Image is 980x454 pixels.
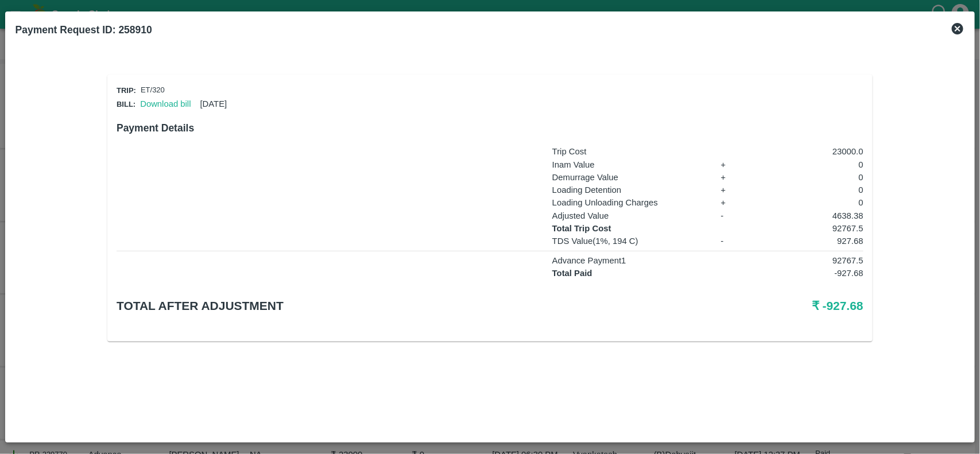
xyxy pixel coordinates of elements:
[760,235,863,247] p: 927.68
[760,254,863,267] p: 92767.5
[721,184,747,196] p: +
[721,209,747,222] p: -
[760,158,863,171] p: 0
[140,99,191,108] a: Download bill
[760,145,863,158] p: 23000.0
[200,99,227,108] span: [DATE]
[16,24,152,36] b: Payment Request ID: 258910
[721,196,747,209] p: +
[552,269,592,278] strong: Total Paid
[760,222,863,235] p: 92767.5
[117,298,614,314] h5: Total after adjustment
[760,196,863,209] p: 0
[552,209,708,222] p: Adjusted Value
[552,224,611,233] strong: Total Trip Cost
[760,209,863,222] p: 4638.38
[721,171,747,184] p: +
[552,184,708,196] p: Loading Detention
[552,235,708,247] p: TDS Value (1%, 194 C)
[552,171,708,184] p: Demurrage Value
[117,100,135,108] span: Bill:
[552,145,708,158] p: Trip Cost
[552,158,708,171] p: Inam Value
[141,85,165,96] p: ET/320
[552,196,708,209] p: Loading Unloading Charges
[117,86,136,95] span: Trip:
[760,267,863,280] p: -927.68
[721,235,747,247] p: -
[117,120,863,136] h6: Payment Details
[614,298,863,314] h5: ₹ -927.68
[721,158,747,171] p: +
[552,254,708,267] p: Advance Payment 1
[760,171,863,184] p: 0
[760,184,863,196] p: 0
